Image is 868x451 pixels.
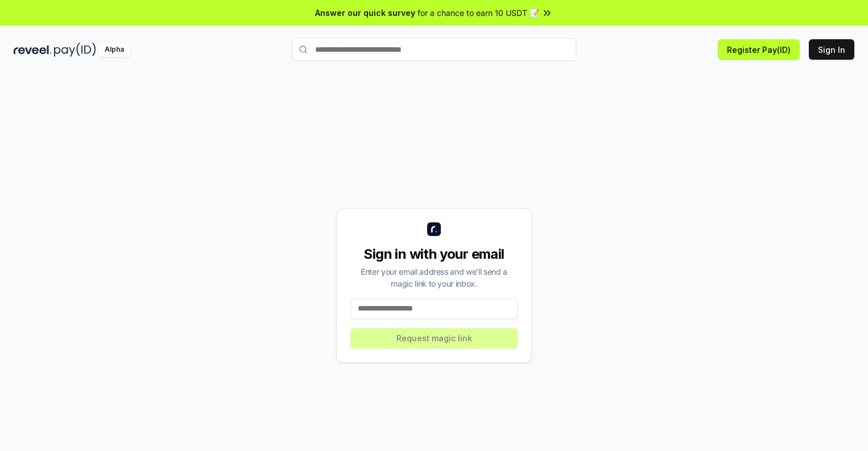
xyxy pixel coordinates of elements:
img: logo_small [427,222,441,236]
div: Enter your email address and we’ll send a magic link to your inbox. [350,266,518,289]
img: pay_id [54,43,96,57]
div: Sign in with your email [350,245,518,263]
span: for a chance to earn 10 USDT 📝 [418,7,539,19]
button: Sign In [809,39,854,60]
div: Alpha [98,43,130,57]
span: Answer our quick survey [315,7,415,19]
button: Register Pay(ID) [718,39,800,60]
img: reveel_dark [14,43,52,57]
